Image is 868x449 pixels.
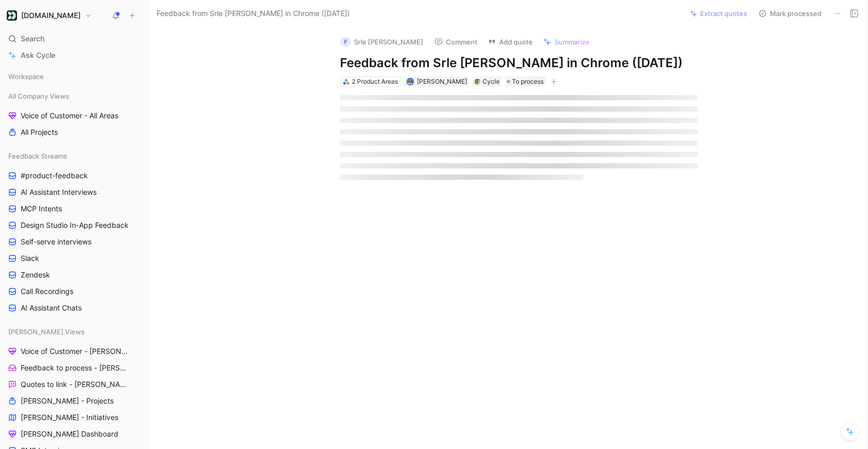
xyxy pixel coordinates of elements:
a: #product-feedback [4,168,144,183]
span: AI Assistant Interviews [21,187,97,197]
a: [PERSON_NAME] - Initiatives [4,410,144,425]
span: #product-feedback [21,171,88,181]
div: F [340,37,351,47]
span: [PERSON_NAME] Views [8,327,85,337]
button: FSrle [PERSON_NAME] [336,34,428,50]
span: Voice of Customer - [PERSON_NAME] [21,346,131,357]
div: All Company Views [4,88,144,104]
span: Zendesk [21,270,50,280]
span: [PERSON_NAME] Dashboard [21,429,118,439]
span: MCP Intents [21,204,62,214]
div: 2 Product Areas [352,76,398,87]
button: Add quote [483,35,537,49]
a: Self-serve interviews [4,234,144,250]
span: Call Recordings [21,286,73,297]
span: Feedback to process - [PERSON_NAME] [21,363,131,373]
a: AI Assistant Chats [4,300,144,316]
a: AI Assistant Interviews [4,184,144,200]
div: Feedback Streams [4,148,144,164]
img: Customer.io [7,10,17,21]
h1: [DOMAIN_NAME] [21,11,81,20]
div: To process [505,76,546,87]
span: AI Assistant Chats [21,303,82,313]
div: [PERSON_NAME] Views [4,324,144,339]
span: Voice of Customer - All Areas [21,111,118,121]
a: Design Studio In-App Feedback [4,218,144,233]
a: [PERSON_NAME] - Projects [4,393,144,409]
button: Extract quotes [686,6,752,21]
img: avatar [407,79,413,85]
a: Voice of Customer - [PERSON_NAME] [4,344,144,359]
a: Quotes to link - [PERSON_NAME] [4,377,144,392]
span: [PERSON_NAME] - Initiatives [21,412,118,423]
span: Feedback Streams [8,151,67,161]
span: All Company Views [8,91,69,101]
a: Ask Cycle [4,48,144,63]
span: Ask Cycle [21,49,55,61]
button: Summarize [538,35,594,49]
span: All Projects [21,127,58,137]
span: Self-serve interviews [21,237,91,247]
a: [PERSON_NAME] Dashboard [4,426,144,442]
span: Summarize [554,37,590,47]
div: Cycle [483,76,500,87]
span: Search [21,33,44,45]
a: Call Recordings [4,284,144,299]
span: Workspace [8,71,44,82]
span: To process [512,76,544,87]
span: [PERSON_NAME] - Projects [21,396,114,406]
h1: Feedback from Srle [PERSON_NAME] in Chrome ([DATE]) [340,55,698,71]
a: Voice of Customer - All Areas [4,108,144,123]
a: MCP Intents [4,201,144,216]
span: [PERSON_NAME] [417,78,467,85]
a: All Projects [4,125,144,140]
button: Comment [430,35,482,49]
span: Quotes to link - [PERSON_NAME] [21,379,130,390]
a: Feedback to process - [PERSON_NAME] [4,360,144,376]
a: Slack [4,251,144,266]
a: Zendesk [4,267,144,283]
div: Search [4,31,144,47]
div: Feedback Streams#product-feedbackAI Assistant InterviewsMCP IntentsDesign Studio In-App FeedbackS... [4,148,144,316]
span: Slack [21,253,39,264]
span: Feedback from Srle [PERSON_NAME] in Chrome ([DATE]) [157,7,350,20]
div: All Company ViewsVoice of Customer - All AreasAll Projects [4,88,144,140]
button: Customer.io[DOMAIN_NAME] [4,8,94,23]
button: Mark processed [754,6,826,21]
div: Workspace [4,69,144,84]
span: Design Studio In-App Feedback [21,220,129,230]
